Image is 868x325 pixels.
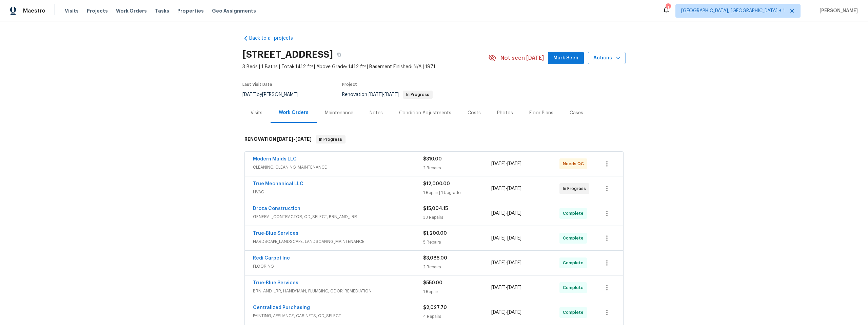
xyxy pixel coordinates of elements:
[491,285,506,290] span: [DATE]
[369,92,399,97] span: -
[423,288,491,295] div: 1 Repair
[242,91,306,99] div: by [PERSON_NAME]
[116,7,147,14] span: Work Orders
[423,239,491,246] div: 5 Repairs
[491,284,521,291] span: -
[242,82,272,87] span: Last Visit Date
[500,55,544,61] span: Not seen [DATE]
[423,281,442,285] span: $550.00
[491,309,521,316] span: -
[681,7,785,14] span: [GEOGRAPHIC_DATA], [GEOGRAPHIC_DATA] + 1
[423,264,491,270] div: 2 Repairs
[277,137,312,141] span: -
[497,110,513,116] div: Photos
[177,7,204,14] span: Properties
[242,92,257,97] span: [DATE]
[87,7,108,14] span: Projects
[244,135,312,144] h6: RENOVATION
[588,52,626,64] button: Actions
[507,186,521,191] span: [DATE]
[423,214,491,221] div: 33 Repairs
[423,189,491,196] div: 1 Repair | 1 Upgrade
[253,312,423,319] span: PAINTING, APPLIANCE, CABINETS, OD_SELECT
[333,49,345,61] button: Copy Address
[295,137,312,141] span: [DATE]
[553,54,578,62] span: Mark Seen
[491,186,506,191] span: [DATE]
[529,110,553,116] div: Floor Plans
[369,92,383,97] span: [DATE]
[563,284,586,291] span: Complete
[491,211,506,216] span: [DATE]
[423,165,491,171] div: 2 Repairs
[253,213,423,220] span: GENERAL_CONTRACTOR, OD_SELECT, BRN_AND_LRR
[491,236,506,241] span: [DATE]
[423,313,491,320] div: 4 Repairs
[242,51,333,58] h2: [STREET_ADDRESS]
[370,110,383,116] div: Notes
[491,160,521,167] span: -
[563,185,589,192] span: In Progress
[253,263,423,270] span: FLOORING
[253,189,423,195] span: HVAC
[277,137,293,141] span: [DATE]
[570,110,583,116] div: Cases
[423,256,447,261] span: $3,086.00
[325,110,353,116] div: Maintenance
[384,92,399,97] span: [DATE]
[253,238,423,245] span: HARDSCAPE_LANDSCAPE, LANDSCAPING_MAINTENANCE
[423,231,447,236] span: $1,200.00
[423,305,447,310] span: $2,027.70
[563,235,586,242] span: Complete
[491,261,506,265] span: [DATE]
[23,7,45,14] span: Maestro
[491,161,506,166] span: [DATE]
[251,110,262,116] div: Visits
[507,261,521,265] span: [DATE]
[491,185,521,192] span: -
[242,35,308,42] a: Back to all projects
[253,231,298,236] a: True-Blue Services
[507,236,521,241] span: [DATE]
[155,8,169,13] span: Tasks
[253,157,297,161] a: Modern Maids LLC
[507,211,521,216] span: [DATE]
[491,310,506,315] span: [DATE]
[253,256,290,261] a: Redi Carpet Inc
[423,206,448,211] span: $15,004.15
[563,160,587,167] span: Needs QC
[399,110,451,116] div: Condition Adjustments
[593,54,620,62] span: Actions
[423,157,442,161] span: $310.00
[563,210,586,217] span: Complete
[817,7,858,14] span: [PERSON_NAME]
[342,92,433,97] span: Renovation
[507,285,521,290] span: [DATE]
[212,7,256,14] span: Geo Assignments
[507,161,521,166] span: [DATE]
[507,310,521,315] span: [DATE]
[403,93,432,97] span: In Progress
[342,82,357,87] span: Project
[242,129,626,150] div: RENOVATION [DATE]-[DATE]In Progress
[563,309,586,316] span: Complete
[279,109,309,116] div: Work Orders
[253,281,298,285] a: True-Blue Services
[548,52,584,64] button: Mark Seen
[253,206,300,211] a: Droza Construction
[253,305,310,310] a: Centralized Purchasing
[491,260,521,266] span: -
[563,260,586,266] span: Complete
[468,110,481,116] div: Costs
[253,164,423,171] span: CLEANING, CLEANING_MAINTENANCE
[316,136,345,143] span: In Progress
[491,210,521,217] span: -
[666,4,670,11] div: 1
[491,235,521,242] span: -
[253,181,303,186] a: True Mechanical LLC
[423,181,450,186] span: $12,000.00
[242,63,488,70] span: 3 Beds | 1 Baths | Total: 1412 ft² | Above Grade: 1412 ft² | Basement Finished: N/A | 1971
[253,288,423,294] span: BRN_AND_LRR, HANDYMAN, PLUMBING, ODOR_REMEDIATION
[65,7,79,14] span: Visits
